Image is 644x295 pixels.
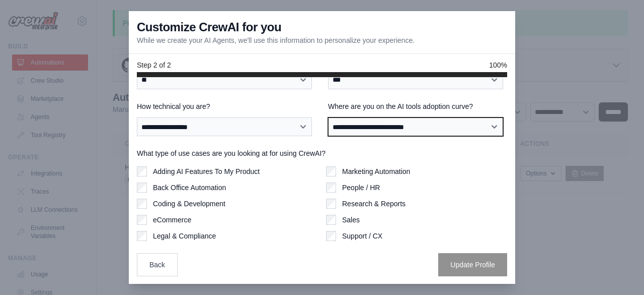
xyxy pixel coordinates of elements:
label: Support / CX [342,231,382,241]
label: Back Office Automation [153,183,226,193]
label: People / HR [342,183,380,193]
label: Research & Reports [342,199,406,209]
label: Coding & Development [153,199,225,209]
label: Legal & Compliance [153,231,216,241]
h3: Customize CrewAI for you [137,19,281,35]
label: What type of use cases are you looking at for using CrewAI? [137,148,507,158]
label: Adding AI Features To My Product [153,166,260,176]
span: 100% [489,60,507,70]
span: Step 2 of 2 [137,60,171,70]
label: Where are you on the AI tools adoption curve? [328,101,507,111]
label: How technical you are? [137,101,316,111]
label: Marketing Automation [342,166,410,176]
label: eCommerce [153,215,191,225]
p: While we create your AI Agents, we'll use this information to personalize your experience. [137,35,415,45]
label: Sales [342,215,360,225]
button: Update Profile [438,253,507,276]
button: Back [137,253,178,276]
